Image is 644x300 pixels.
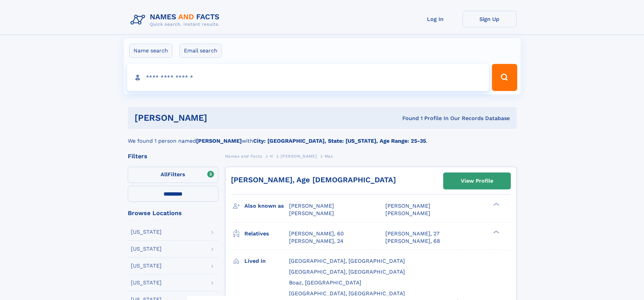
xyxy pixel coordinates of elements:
[289,290,405,297] span: [GEOGRAPHIC_DATA], [GEOGRAPHIC_DATA]
[131,263,162,269] div: [US_STATE]
[128,129,517,145] div: We found 1 person named with .
[180,44,222,58] label: Email search
[244,255,289,267] h3: Lived in
[385,210,430,216] span: [PERSON_NAME]
[289,203,334,209] span: [PERSON_NAME]
[161,171,168,178] span: All
[281,154,317,159] span: [PERSON_NAME]
[129,44,172,58] label: Name search
[385,230,439,237] a: [PERSON_NAME], 27
[270,154,273,159] span: H
[289,230,344,237] a: [PERSON_NAME], 60
[444,173,510,189] a: View Profile
[462,11,517,27] a: Sign Up
[289,210,334,216] span: [PERSON_NAME]
[385,237,440,245] a: [PERSON_NAME], 68
[135,114,305,122] h1: [PERSON_NAME]
[196,138,242,144] b: [PERSON_NAME]
[128,153,218,159] div: Filters
[128,11,225,29] img: Logo Names and Facts
[305,115,510,122] div: Found 1 Profile In Our Records Database
[127,64,489,91] input: search input
[244,200,289,212] h3: Also known as
[461,173,493,189] div: View Profile
[253,138,426,144] b: City: [GEOGRAPHIC_DATA], State: [US_STATE], Age Range: 25-35
[289,269,405,275] span: [GEOGRAPHIC_DATA], [GEOGRAPHIC_DATA]
[492,64,517,91] button: Search Button
[325,154,333,159] span: Max
[492,202,500,207] div: ❯
[131,229,162,235] div: [US_STATE]
[231,176,396,184] a: [PERSON_NAME], Age [DEMOGRAPHIC_DATA]
[289,237,343,245] a: [PERSON_NAME], 24
[128,167,218,183] label: Filters
[408,11,462,27] a: Log In
[492,230,500,234] div: ❯
[289,279,361,286] span: Boaz, [GEOGRAPHIC_DATA]
[281,152,317,160] a: [PERSON_NAME]
[225,152,262,160] a: Names and Facts
[131,280,162,285] div: [US_STATE]
[385,203,430,209] span: [PERSON_NAME]
[128,210,218,216] div: Browse Locations
[131,246,162,252] div: [US_STATE]
[244,228,289,239] h3: Relatives
[270,152,273,160] a: H
[289,258,405,264] span: [GEOGRAPHIC_DATA], [GEOGRAPHIC_DATA]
